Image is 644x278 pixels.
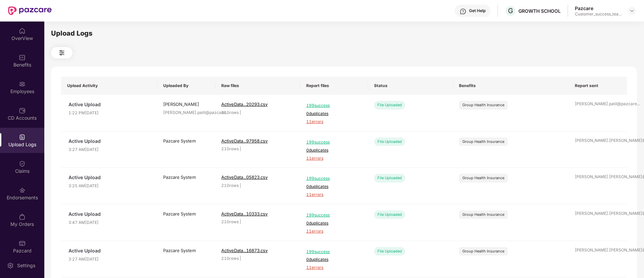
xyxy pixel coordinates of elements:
div: [PERSON_NAME] [163,101,209,108]
span: 0 duplicates [306,220,362,227]
div: File Uploaded [374,210,405,219]
span: | [240,219,241,224]
div: Upload Logs [51,28,637,39]
div: File Uploaded [374,101,405,109]
span: 0 duplicates [306,184,362,190]
img: svg+xml;base64,PHN2ZyBpZD0iRHJvcGRvd24tMzJ4MzIiIHhtbG5zPSJodHRwOi8vd3d3LnczLm9yZy8yMDAwL3N2ZyIgd2... [629,8,635,13]
div: [PERSON_NAME].patil@pazcare [163,110,209,116]
div: Group Health Insurance [462,102,504,108]
div: Group Health Insurance [462,139,504,145]
span: 199 success [306,175,362,182]
div: [PERSON_NAME].[PERSON_NAME]@[PERSON_NAME] [575,247,621,253]
div: Pazcare System [163,247,209,254]
div: [PERSON_NAME].[PERSON_NAME]@[PERSON_NAME] [575,174,621,180]
th: Uploaded By [157,77,215,95]
div: [PERSON_NAME].patil@pazcare [575,101,621,107]
th: Raw files [215,77,300,95]
span: Active Upload [68,174,151,181]
span: G [508,7,513,15]
span: ActiveData...97958.csv [221,138,268,144]
span: 3:25 AM[DATE] [68,183,151,189]
div: Settings [15,262,37,269]
span: | [240,146,241,151]
img: svg+xml;base64,PHN2ZyBpZD0iQ2xhaW0iIHhtbG5zPSJodHRwOi8vd3d3LnczLm9yZy8yMDAwL3N2ZyIgd2lkdGg9IjIwIi... [19,160,26,167]
span: 11 errors [306,265,362,271]
img: svg+xml;base64,PHN2ZyBpZD0iTXlfT3JkZXJzIiBkYXRhLW5hbWU9Ik15IE9yZGVycyIgeG1sbnM9Imh0dHA6Ly93d3cudz... [19,213,26,220]
div: Pazcare System [163,137,209,144]
img: svg+xml;base64,PHN2ZyBpZD0iUGF6Y2FyZCIgeG1sbnM9Imh0dHA6Ly93d3cudzMub3JnLzIwMDAvc3ZnIiB3aWR0aD0iMj... [19,240,26,247]
img: svg+xml;base64,PHN2ZyBpZD0iQmVuZWZpdHMiIHhtbG5zPSJodHRwOi8vd3d3LnczLm9yZy8yMDAwL3N2ZyIgd2lkdGg9Ij... [19,54,26,61]
img: svg+xml;base64,PHN2ZyBpZD0iU2V0dGluZy0yMHgyMCIgeG1sbnM9Imh0dHA6Ly93d3cudzMub3JnLzIwMDAvc3ZnIiB3aW... [7,262,14,269]
span: 210 rows [221,183,239,188]
div: [PERSON_NAME].[PERSON_NAME]@[PERSON_NAME] [575,210,621,217]
div: Customer_success_team_lead [575,11,622,17]
img: svg+xml;base64,PHN2ZyBpZD0iVXBsb2FkX0xvZ3MiIGRhdGEtbmFtZT0iVXBsb2FkIExvZ3MiIHhtbG5zPSJodHRwOi8vd3... [19,134,26,141]
span: 199 success [306,212,362,219]
div: Group Health Insurance [462,248,504,254]
div: File Uploaded [374,247,405,255]
span: ... [637,101,640,106]
span: Active Upload [68,247,151,254]
img: svg+xml;base64,PHN2ZyBpZD0iSGVscC0zMngzMiIgeG1sbnM9Imh0dHA6Ly93d3cudzMub3JnLzIwMDAvc3ZnIiB3aWR0aD... [460,8,466,15]
span: 11 errors [306,228,362,235]
div: Get Help [469,8,486,13]
th: Benefits [453,77,569,95]
span: Active Upload [68,137,151,145]
span: 11 errors [306,192,362,198]
span: 210 rows [221,146,239,151]
span: | [240,256,241,261]
span: ActiveData...16873.csv [221,248,268,253]
img: New Pazcare Logo [8,6,52,15]
span: ActiveData...10333.csv [221,211,268,216]
span: Active Upload [68,210,151,218]
span: 199 success [306,103,362,109]
th: Report sent [569,77,627,95]
span: 210 rows [221,110,239,115]
img: svg+xml;base64,PHN2ZyBpZD0iQ0RfQWNjb3VudHMiIGRhdGEtbmFtZT0iQ0QgQWNjb3VudHMiIHhtbG5zPSJodHRwOi8vd3... [19,107,26,114]
th: Report files [300,77,368,95]
span: | [240,183,241,188]
div: Pazcare System [163,210,209,217]
div: File Uploaded [374,174,405,182]
span: 210 rows [221,219,239,224]
span: 3:27 AM[DATE] [68,147,151,153]
span: 0 duplicates [306,147,362,154]
img: svg+xml;base64,PHN2ZyB4bWxucz0iaHR0cDovL3d3dy53My5vcmcvMjAwMC9zdmciIHdpZHRoPSIyNCIgaGVpZ2h0PSIyNC... [58,49,66,57]
span: ActiveData...20293.csv [221,102,268,107]
span: 210 rows [221,256,239,261]
span: 1:22 PM[DATE] [68,110,151,116]
span: 199 success [306,249,362,255]
div: Pazcare System [163,174,209,181]
div: GROWTH SCHOOL [518,8,561,14]
span: 3:27 AM[DATE] [68,256,151,263]
div: Pazcare [575,5,622,11]
span: 11 errors [306,119,362,125]
div: Group Health Insurance [462,212,504,217]
th: Upload Activity [61,77,157,95]
span: | [240,110,241,115]
span: ActiveData...05823.csv [221,174,268,180]
img: svg+xml;base64,PHN2ZyBpZD0iRW1wbG95ZWVzIiB4bWxucz0iaHR0cDovL3d3dy53My5vcmcvMjAwMC9zdmciIHdpZHRoPS... [19,81,26,87]
img: svg+xml;base64,PHN2ZyBpZD0iRW5kb3JzZW1lbnRzIiB4bWxucz0iaHR0cDovL3d3dy53My5vcmcvMjAwMC9zdmciIHdpZH... [19,187,26,194]
span: 11 errors [306,155,362,162]
div: [PERSON_NAME].[PERSON_NAME]@[PERSON_NAME] [575,137,621,144]
div: Group Health Insurance [462,175,504,181]
span: 0 duplicates [306,256,362,263]
span: 0 duplicates [306,111,362,117]
div: File Uploaded [374,137,405,146]
span: 3:47 AM[DATE] [68,220,151,226]
span: Active Upload [68,101,151,108]
span: 199 success [306,139,362,146]
img: svg+xml;base64,PHN2ZyBpZD0iSG9tZSIgeG1sbnM9Imh0dHA6Ly93d3cudzMub3JnLzIwMDAvc3ZnIiB3aWR0aD0iMjAiIG... [19,28,26,34]
th: Status [368,77,453,95]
